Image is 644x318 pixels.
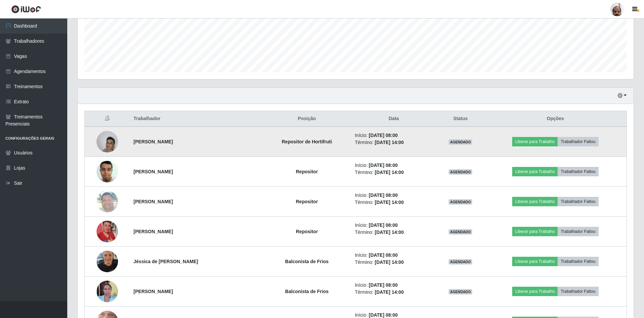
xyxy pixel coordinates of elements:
[355,252,432,259] li: Início:
[351,111,437,127] th: Data
[369,222,397,228] time: [DATE] 08:00
[355,289,432,296] li: Término:
[449,229,472,235] span: AGENDADO
[97,187,118,216] img: 1697490161329.jpeg
[375,229,404,235] time: [DATE] 14:00
[355,132,432,139] li: Início:
[484,111,627,127] th: Opções
[296,169,318,174] strong: Repositor
[437,111,484,127] th: Status
[375,200,404,205] time: [DATE] 14:00
[558,137,598,146] button: Trabalhador Faltou
[97,157,118,186] img: 1602822418188.jpeg
[97,212,118,251] img: 1741878920639.jpeg
[282,139,332,144] strong: Repositor de Hortifruti
[375,289,404,295] time: [DATE] 14:00
[512,227,558,236] button: Liberar para Trabalho
[296,199,318,204] strong: Repositor
[97,277,118,306] img: 1757016131222.jpeg
[129,111,263,127] th: Trabalhador
[512,287,558,296] button: Liberar para Trabalho
[97,127,118,156] img: 1751054548939.jpeg
[285,259,329,264] strong: Balconista de Frios
[558,287,598,296] button: Trabalhador Faltou
[375,170,404,175] time: [DATE] 14:00
[355,162,432,169] li: Início:
[512,197,558,206] button: Liberar para Trabalho
[369,252,397,258] time: [DATE] 08:00
[355,259,432,266] li: Término:
[134,139,173,144] strong: [PERSON_NAME]
[449,289,472,294] span: AGENDADO
[512,167,558,176] button: Liberar para Trabalho
[558,257,598,266] button: Trabalhador Faltou
[375,259,404,265] time: [DATE] 14:00
[512,137,558,146] button: Liberar para Trabalho
[134,229,173,234] strong: [PERSON_NAME]
[355,229,432,236] li: Término:
[369,163,397,168] time: [DATE] 08:00
[296,229,318,234] strong: Repositor
[369,192,397,198] time: [DATE] 08:00
[558,227,598,236] button: Trabalhador Faltou
[355,222,432,229] li: Início:
[355,282,432,289] li: Início:
[355,199,432,206] li: Término:
[512,257,558,266] button: Liberar para Trabalho
[449,139,472,145] span: AGENDADO
[355,139,432,146] li: Término:
[11,5,41,13] img: CoreUI Logo
[369,282,397,288] time: [DATE] 08:00
[558,197,598,206] button: Trabalhador Faltou
[355,169,432,176] li: Término:
[369,312,397,318] time: [DATE] 08:00
[355,192,432,199] li: Início:
[558,167,598,176] button: Trabalhador Faltou
[375,140,404,145] time: [DATE] 14:00
[449,199,472,205] span: AGENDADO
[449,169,472,175] span: AGENDADO
[369,133,397,138] time: [DATE] 08:00
[134,199,173,204] strong: [PERSON_NAME]
[263,111,351,127] th: Posição
[134,259,198,264] strong: Jéssica de [PERSON_NAME]
[449,259,472,264] span: AGENDADO
[134,289,173,294] strong: [PERSON_NAME]
[134,169,173,174] strong: [PERSON_NAME]
[285,289,329,294] strong: Balconista de Frios
[97,247,118,276] img: 1725909093018.jpeg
